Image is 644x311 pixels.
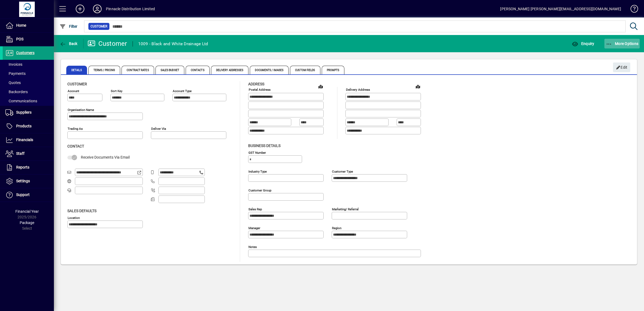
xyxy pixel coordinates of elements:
[3,161,54,174] a: Reports
[248,226,260,230] mat-label: Manager
[111,89,122,93] mat-label: Sort key
[81,155,130,159] span: Receive Documents Via Email
[3,69,54,78] a: Payments
[3,174,54,188] a: Settings
[16,165,29,169] span: Reports
[3,96,54,106] a: Communications
[66,66,87,74] span: Details
[572,41,594,46] span: Enquiry
[88,66,120,74] span: Terms / Pricing
[3,106,54,119] a: Suppliers
[5,99,37,103] span: Communications
[3,33,54,46] a: POS
[332,226,341,230] mat-label: Region
[316,82,325,91] a: View on map
[88,39,127,48] div: Customer
[5,62,22,67] span: Invoices
[16,23,26,27] span: Home
[16,179,30,183] span: Settings
[20,221,34,225] span: Package
[3,78,54,87] a: Quotes
[248,207,262,211] mat-label: Sales rep
[414,82,422,91] a: View on map
[138,40,208,48] div: 1009 - Black and White Drainage Ltd
[3,120,54,133] a: Products
[68,216,80,219] mat-label: Location
[322,66,345,74] span: Prompts
[60,24,78,29] span: Filter
[613,62,630,72] button: Edit
[500,5,621,13] div: [PERSON_NAME] [PERSON_NAME][EMAIL_ADDRESS][DOMAIN_NAME]
[54,39,84,48] app-page-header-button: Back
[16,51,34,55] span: Customers
[332,169,353,173] mat-label: Customer type
[58,39,79,48] button: Back
[155,66,184,74] span: Sales Budget
[248,169,267,173] mat-label: Industry type
[248,188,271,192] mat-label: Customer group
[248,151,266,154] mat-label: GST Number
[606,41,639,46] span: More Options
[68,89,79,93] mat-label: Account
[16,124,32,128] span: Products
[15,209,39,214] span: Financial Year
[91,24,107,29] span: Customer
[60,41,78,46] span: Back
[248,245,257,249] mat-label: Notes
[250,66,289,74] span: Documents / Images
[3,87,54,96] a: Backorders
[248,144,281,148] span: Business details
[332,207,359,211] mat-label: Marketing/ Referral
[616,63,628,72] span: Edit
[151,127,166,131] mat-label: Deliver via
[3,147,54,160] a: Staff
[3,133,54,147] a: Financials
[3,19,54,32] a: Home
[67,144,84,148] span: Contact
[67,82,87,86] span: Customer
[570,39,595,48] button: Enquiry
[626,1,637,19] a: Knowledge Base
[16,193,30,197] span: Support
[68,127,83,131] mat-label: Trading as
[16,151,25,156] span: Staff
[186,66,210,74] span: Contacts
[5,71,26,76] span: Payments
[5,81,21,85] span: Quotes
[16,110,32,114] span: Suppliers
[67,209,96,213] span: Sales defaults
[248,82,264,86] span: Address
[68,108,94,112] mat-label: Organisation name
[58,22,79,31] button: Filter
[173,89,192,93] mat-label: Account Type
[3,60,54,69] a: Invoices
[71,4,89,14] button: Add
[16,37,23,41] span: POS
[290,66,320,74] span: Custom Fields
[122,66,154,74] span: Contract Rates
[89,4,106,14] button: Profile
[5,90,28,94] span: Backorders
[211,66,249,74] span: Delivery Addresses
[106,5,155,13] div: Pinnacle Distribution Limited
[16,138,33,142] span: Financials
[604,39,640,48] button: More Options
[3,188,54,202] a: Support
